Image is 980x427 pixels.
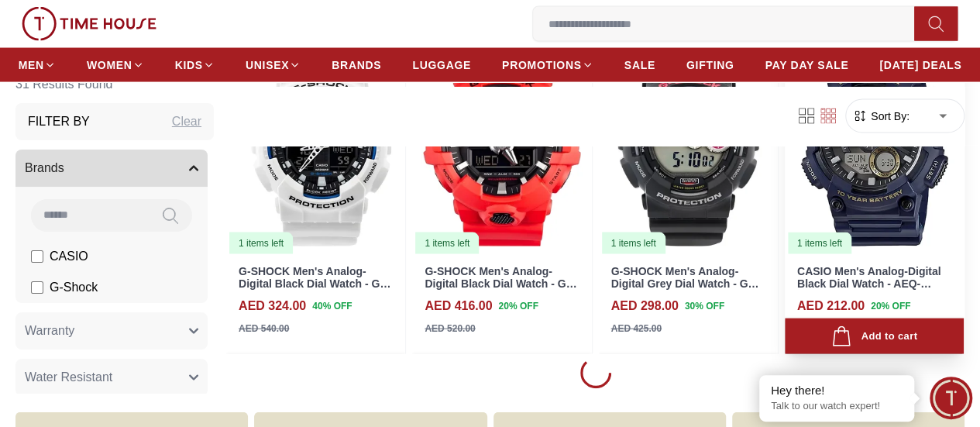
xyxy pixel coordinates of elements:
[175,57,203,73] span: KIDS
[425,297,492,315] h4: AED 416.00
[425,265,577,304] a: G-SHOCK Men's Analog-Digital Black Dial Watch - GA-700-4A
[239,297,306,315] h4: AED 324.00
[611,322,662,336] div: AED 425.00
[31,250,43,263] input: CASIO
[624,51,655,79] a: SALE
[498,299,538,313] span: 20 % OFF
[425,322,475,336] div: AED 520.00
[239,322,289,336] div: AED 540.00
[412,51,471,79] a: LUGGAGE
[771,400,903,413] p: Talk to our watch expert!
[685,299,724,313] span: 30 % OFF
[412,57,471,73] span: LUGGAGE
[785,319,964,355] button: Add to cart
[611,265,760,304] a: G-SHOCK Men's Analog-Digital Grey Dial Watch - GD-100-1A
[50,247,88,266] span: CASIO
[871,299,910,313] span: 20 % OFF
[624,57,655,73] span: SALE
[25,368,112,387] span: Water Resistant
[415,232,479,254] div: 1 items left
[797,265,941,304] a: CASIO Men's Analog-Digital Black Dial Watch - AEQ-110W-2A
[831,326,917,347] div: Add to cart
[879,51,961,79] a: [DATE] DEALS
[788,232,851,254] div: 1 items left
[852,108,910,124] button: Sort By:
[332,57,381,73] span: BRANDS
[15,312,208,350] button: Warranty
[602,232,665,254] div: 1 items left
[246,51,301,79] a: UNISEX
[868,108,910,124] span: Sort By:
[686,51,734,79] a: GIFTING
[172,112,201,131] div: Clear
[502,51,593,79] a: PROMOTIONS
[87,51,144,79] a: WOMEN
[19,57,44,73] span: MEN
[797,297,865,315] h4: AED 212.00
[19,51,56,79] a: MEN
[686,57,734,73] span: GIFTING
[765,51,848,79] a: PAY DAY SALE
[15,150,208,187] button: Brands
[25,159,64,177] span: Brands
[239,265,391,304] a: G-SHOCK Men's Analog-Digital Black Dial Watch - GA-100B-7A
[312,299,352,313] span: 40 % OFF
[246,57,289,73] span: UNISEX
[28,112,90,131] h3: Filter By
[229,232,293,254] div: 1 items left
[765,57,848,73] span: PAY DAY SALE
[15,66,214,103] h6: 31 Results Found
[611,297,679,315] h4: AED 298.00
[175,51,215,79] a: KIDS
[771,383,903,398] div: Hey there!
[22,7,156,41] img: ...
[31,281,43,294] input: G-Shock
[879,57,961,73] span: [DATE] DEALS
[502,57,582,73] span: PROMOTIONS
[930,377,972,419] div: Chat Widget
[15,359,208,396] button: Water Resistant
[25,322,74,340] span: Warranty
[50,278,98,297] span: G-Shock
[87,57,132,73] span: WOMEN
[332,51,381,79] a: BRANDS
